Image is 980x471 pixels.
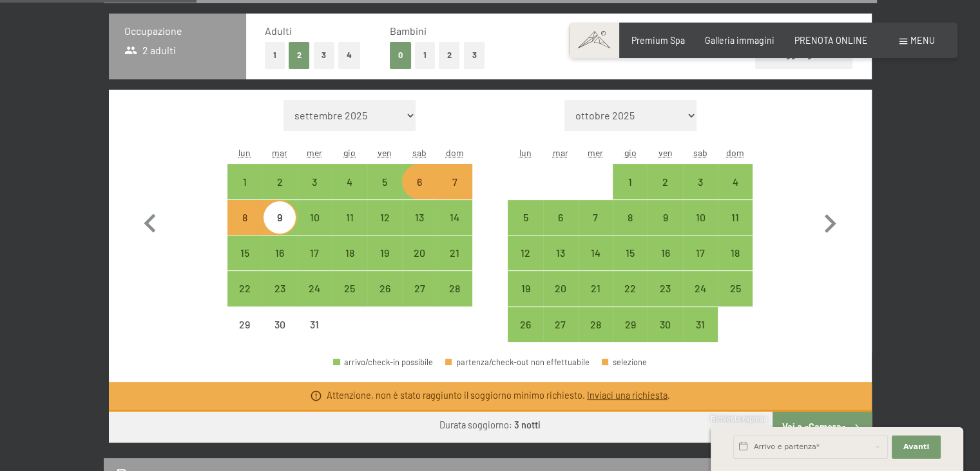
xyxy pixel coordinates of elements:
[613,200,648,235] div: arrivo/check-in possibile
[314,42,335,68] button: 3
[367,164,402,199] div: Fri Dec 05 2025
[227,200,262,235] div: Mon Dec 08 2025
[719,248,751,280] div: 18
[227,164,262,199] div: arrivo/check-in possibile
[437,235,472,270] div: Sun Dec 21 2025
[508,271,543,306] div: Mon Jan 19 2026
[684,177,716,209] div: 3
[265,42,285,68] button: 1
[649,283,681,316] div: 23
[648,271,682,306] div: arrivo/check-in possibile
[297,307,332,342] div: Wed Dec 31 2025
[369,212,401,245] div: 12
[543,200,578,235] div: arrivo/check-in possibile
[369,283,401,316] div: 26
[553,147,568,158] abbr: martedì
[683,271,718,306] div: arrivo/check-in possibile
[298,212,331,245] div: 10
[658,147,673,158] abbr: venerdì
[602,358,647,366] div: selezione
[613,164,648,199] div: arrivo/check-in possibile
[390,25,427,37] span: Bambini
[334,177,366,209] div: 4
[332,200,367,235] div: Thu Dec 11 2025
[705,35,774,46] a: Galleria immagini
[402,200,437,235] div: arrivo/check-in possibile
[297,164,332,199] div: Wed Dec 03 2025
[624,147,637,158] abbr: giovedì
[333,358,433,366] div: arrivo/check-in possibile
[718,235,753,270] div: arrivo/check-in possibile
[227,235,262,270] div: arrivo/check-in possibile
[297,200,332,235] div: Wed Dec 10 2025
[509,319,541,352] div: 26
[648,271,682,306] div: Fri Jan 23 2026
[334,283,366,316] div: 25
[332,235,367,270] div: arrivo/check-in possibile
[403,283,436,316] div: 27
[718,271,753,306] div: Sun Jan 25 2026
[693,147,707,158] abbr: sabato
[437,271,472,306] div: Sun Dec 28 2025
[446,147,464,158] abbr: domenica
[508,307,543,342] div: arrivo/check-in possibile
[227,271,262,306] div: arrivo/check-in possibile
[903,442,929,452] span: Avanti
[227,307,262,342] div: Mon Dec 29 2025
[367,235,402,270] div: Fri Dec 19 2025
[613,271,648,306] div: arrivo/check-in possibile
[684,319,716,352] div: 31
[227,271,262,306] div: Mon Dec 22 2025
[648,235,682,270] div: arrivo/check-in possibile
[683,271,718,306] div: Sat Jan 24 2026
[614,212,646,245] div: 8
[390,42,411,68] button: 0
[297,271,332,306] div: Wed Dec 24 2025
[578,271,613,306] div: arrivo/check-in possibile
[614,319,646,352] div: 29
[579,319,611,352] div: 28
[445,358,590,366] div: partenza/check-out non effettuabile
[508,200,543,235] div: Mon Jan 05 2026
[726,147,744,158] abbr: domenica
[711,414,767,423] span: Richiesta express
[367,235,402,270] div: arrivo/check-in possibile
[718,271,753,306] div: arrivo/check-in possibile
[437,235,472,270] div: arrivo/check-in possibile
[229,212,261,245] div: 8
[227,235,262,270] div: Mon Dec 15 2025
[438,248,470,280] div: 21
[438,177,470,209] div: 7
[543,271,578,306] div: arrivo/check-in possibile
[543,307,578,342] div: arrivo/check-in possibile
[648,200,682,235] div: Fri Jan 09 2026
[578,307,613,342] div: Wed Jan 28 2026
[412,147,427,158] abbr: sabato
[613,307,648,342] div: arrivo/check-in possibile
[614,283,646,316] div: 22
[124,43,177,57] span: 2 adulti
[439,419,541,432] div: Durata soggiorno:
[262,271,297,306] div: arrivo/check-in possibile
[272,147,287,158] abbr: martedì
[892,436,941,459] button: Avanti
[613,235,648,270] div: Thu Jan 15 2026
[298,177,331,209] div: 3
[773,412,871,443] button: Vai a «Camera»
[262,235,297,270] div: arrivo/check-in possibile
[297,235,332,270] div: Wed Dec 17 2025
[264,248,296,280] div: 16
[578,200,613,235] div: arrivo/check-in possibile
[262,200,297,235] div: arrivo/check-in possibile
[437,164,472,199] div: Sun Dec 07 2025
[262,307,297,342] div: arrivo/check-in non effettuabile
[648,307,682,342] div: Fri Jan 30 2026
[437,200,472,235] div: Sun Dec 14 2025
[238,147,251,158] abbr: lunedì
[910,35,935,46] span: Menu
[718,200,753,235] div: Sun Jan 11 2026
[334,212,366,245] div: 11
[508,307,543,342] div: Mon Jan 26 2026
[579,283,611,316] div: 21
[718,235,753,270] div: Sun Jan 18 2026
